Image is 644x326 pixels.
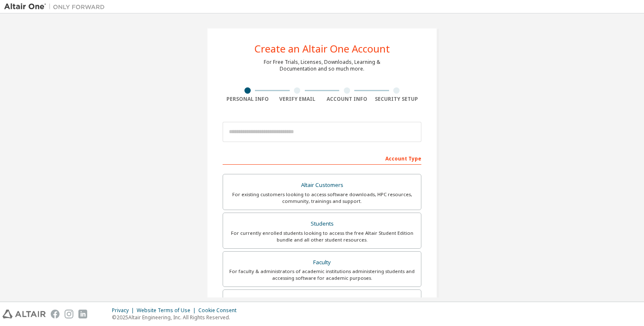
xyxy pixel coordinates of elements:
[228,268,416,281] div: For faculty & administrators of academic institutions administering students and accessing softwa...
[112,307,137,314] div: Privacy
[78,310,87,318] img: linkedin.svg
[372,96,422,103] div: Security Setup
[51,310,60,318] img: facebook.svg
[223,151,421,165] div: Account Type
[264,59,380,72] div: For Free Trials, Licenses, Downloads, Learning & Documentation and so much more.
[228,179,416,191] div: Altair Customers
[112,314,241,321] p: © 2025 Altair Engineering, Inc. All Rights Reserved.
[322,96,372,103] div: Account Info
[4,3,109,11] img: Altair One
[228,191,416,205] div: For existing customers looking to access software downloads, HPC resources, community, trainings ...
[273,96,322,103] div: Verify Email
[254,44,390,54] div: Create an Altair One Account
[3,310,46,318] img: altair_logo.svg
[198,307,241,314] div: Cookie Consent
[223,96,273,103] div: Personal Info
[228,230,416,243] div: For currently enrolled students looking to access the free Altair Student Edition bundle and all ...
[228,218,416,230] div: Students
[228,257,416,268] div: Faculty
[65,310,73,318] img: instagram.svg
[137,307,198,314] div: Website Terms of Use
[228,295,416,307] div: Everyone else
